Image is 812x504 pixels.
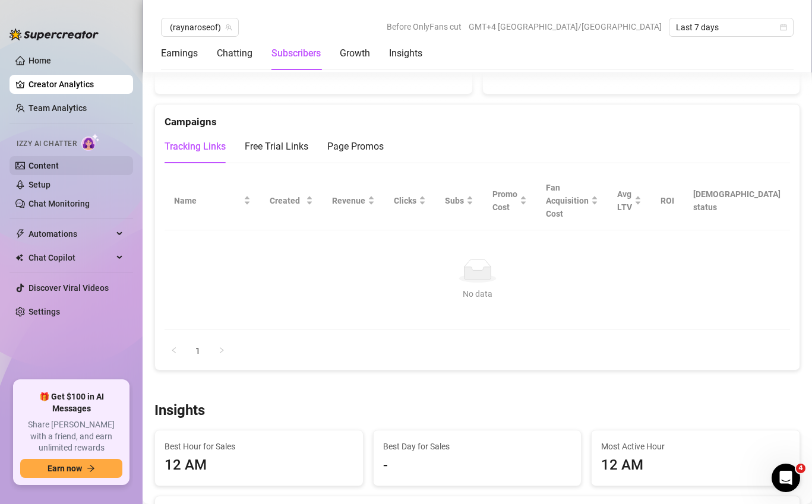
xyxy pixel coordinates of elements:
[383,440,572,453] span: Best Day for Sales
[271,46,321,61] div: Subscribers
[245,140,308,154] div: Free Trial Links
[492,188,517,214] span: Promo Cost
[29,307,60,316] a: Settings
[546,183,589,218] span: Fan Acquisition Cost
[29,103,87,113] a: Team Analytics
[217,46,252,61] div: Chatting
[179,287,776,300] div: No data
[29,180,50,189] a: Setup
[772,464,800,492] iframe: Intercom live chat
[601,454,790,477] div: 12 AM
[81,134,100,151] img: AI Chatter
[188,341,207,360] li: 1
[29,199,90,208] a: Chat Monitoring
[327,140,384,154] div: Page Promos
[225,24,232,31] span: team
[165,341,184,360] button: left
[154,401,205,420] h3: Insights
[780,24,787,31] span: calendar
[20,419,122,454] span: Share [PERSON_NAME] with a friend, and earn unlimited rewards
[168,18,232,36] span: ️ (raynaroseof)
[389,46,422,61] div: Insights
[676,18,786,36] span: Last 7 days
[684,172,790,230] th: [DEMOGRAPHIC_DATA] status
[29,283,109,293] a: Discover Viral Videos
[48,464,82,473] span: Earn now
[15,253,23,262] img: Chat Copilot
[29,248,113,267] span: Chat Copilot
[174,194,241,207] span: Name
[165,104,790,130] div: Campaigns
[165,341,184,360] li: Previous Page
[29,56,51,65] a: Home
[165,454,353,477] div: 12 AM
[29,224,113,243] span: Automations
[601,440,790,453] span: Most Active Hour
[20,459,122,478] button: Earn nowarrow-right
[212,341,231,360] li: Next Page
[189,342,207,360] a: 1
[270,194,304,207] span: Created
[20,391,122,414] span: 🎁 Get $100 in AI Messages
[212,341,231,360] button: right
[87,464,95,473] span: arrow-right
[383,454,572,477] div: -
[10,28,99,40] img: logo-BBDzfeDw.svg
[170,347,178,354] span: left
[218,347,225,354] span: right
[332,194,365,207] span: Revenue
[161,46,198,61] div: Earnings
[387,18,462,36] span: Before OnlyFans cut
[469,18,662,36] span: GMT+4 [GEOGRAPHIC_DATA]/[GEOGRAPHIC_DATA]
[394,194,416,207] span: Clicks
[29,75,124,94] a: Creator Analytics
[29,161,59,170] a: Content
[15,229,25,239] span: thunderbolt
[661,196,674,205] span: ROI
[617,189,632,212] span: Avg LTV
[165,140,226,154] div: Tracking Links
[165,440,353,453] span: Best Hour for Sales
[340,46,370,61] div: Growth
[445,194,464,207] span: Subs
[17,138,77,150] span: Izzy AI Chatter
[796,464,805,473] span: 4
